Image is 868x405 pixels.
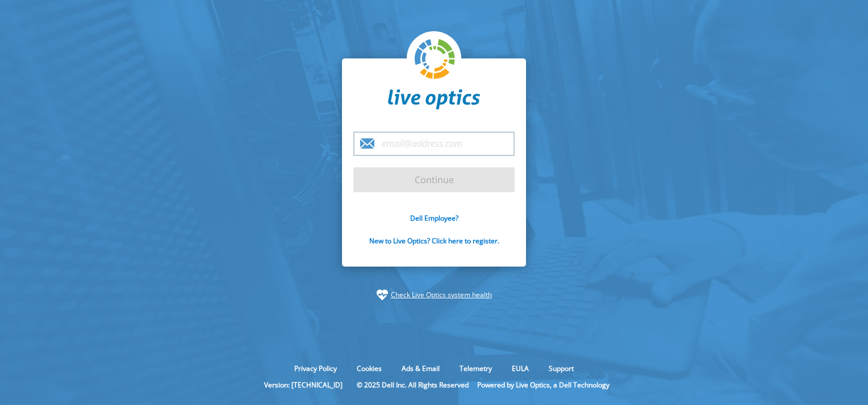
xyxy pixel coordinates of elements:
[540,364,582,373] a: Support
[258,380,348,390] li: Version: [TECHNICAL_ID]
[388,89,480,109] img: liveoptics-word.svg
[415,39,456,80] img: liveoptics-logo.svg
[391,289,492,301] a: Check Live Optics system health
[477,380,610,390] li: Powered by Live Optics, a Dell Technology
[286,364,345,373] a: Privacy Policy
[503,364,537,373] a: EULA
[410,213,458,223] a: Dell Employee?
[351,380,474,390] li: © 2025 Dell Inc. All Rights Reserved
[451,364,500,373] a: Telemetry
[348,364,390,373] a: Cookies
[353,132,515,156] input: email@address.com
[393,364,448,373] a: Ads & Email
[377,289,388,301] img: status-check-icon.svg
[369,236,499,246] a: New to Live Optics? Click here to register.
